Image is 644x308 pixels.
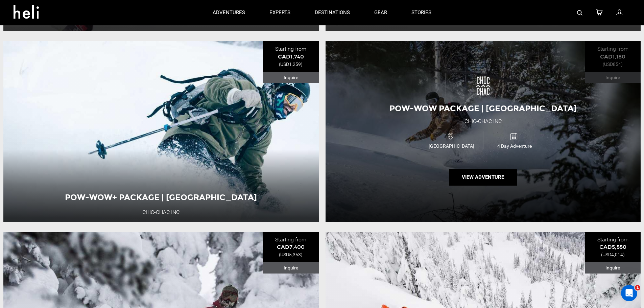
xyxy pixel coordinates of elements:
p: destinations [315,9,350,16]
span: [GEOGRAPHIC_DATA] [420,143,483,149]
div: Chic-Chac inc [464,118,502,125]
img: images [472,72,494,99]
p: experts [269,9,290,16]
span: 1 [635,285,640,290]
p: adventures [213,9,245,16]
img: search-bar-icon.svg [577,10,582,16]
iframe: Intercom live chat [621,285,637,301]
button: View Adventure [449,169,517,186]
span: 4 Day Adventure [483,143,546,149]
span: Pow-Wow Package | [GEOGRAPHIC_DATA] [389,103,577,113]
